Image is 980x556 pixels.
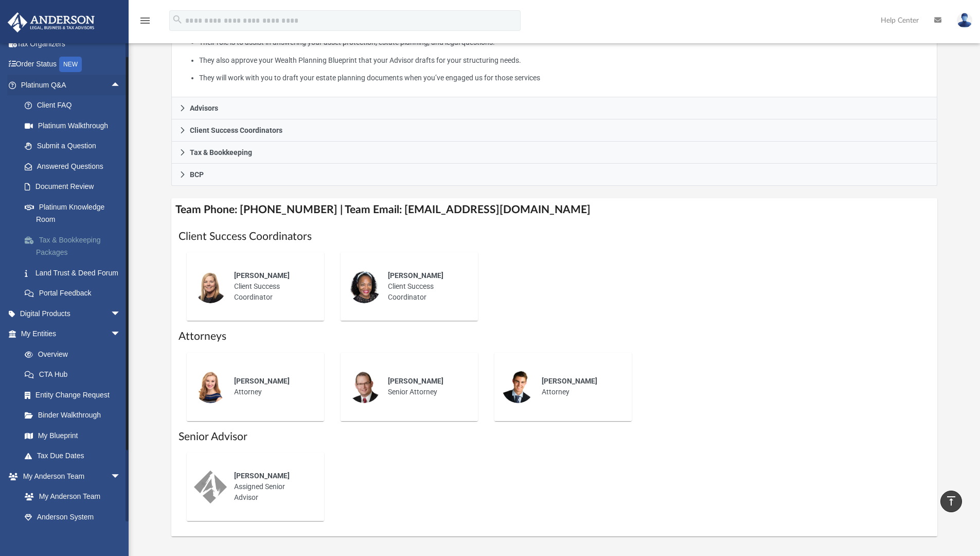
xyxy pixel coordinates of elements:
span: [PERSON_NAME] [234,472,290,480]
li: They will work with you to draft your estate planning documents when you’ve engaged us for those ... [199,72,930,84]
a: Client Success Coordinators [171,119,938,142]
i: search [172,14,183,25]
a: Binder Walkthrough [14,405,136,426]
a: Document Review [14,177,136,197]
a: Digital Productsarrow_drop_down [7,303,136,324]
div: Assigned Senior Advisor [227,463,317,510]
img: User Pic [957,13,972,28]
img: thumbnail [502,370,534,403]
span: Advisors [190,105,218,112]
a: menu [139,20,151,27]
img: Anderson Advisors Platinum Portal [5,12,98,32]
span: [PERSON_NAME] [388,377,443,385]
a: Tax Due Dates [14,446,136,466]
a: My Anderson Teamarrow_drop_down [7,466,131,486]
li: They also approve your Wealth Planning Blueprint that your Advisor drafts for your structuring ne... [199,54,930,67]
div: Client Success Coordinator [227,263,317,310]
a: Platinum Walkthrough [14,115,136,136]
h1: Attorneys [179,329,931,344]
span: arrow_drop_down [111,324,131,345]
a: Land Trust & Deed Forum [14,263,136,283]
a: Platinum Q&Aarrow_drop_up [7,75,136,95]
h1: Client Success Coordinators [179,229,931,244]
span: arrow_drop_down [111,466,131,487]
div: NEW [59,57,82,72]
span: arrow_drop_up [111,75,131,96]
a: Portal Feedback [14,283,136,304]
a: CTA Hub [14,364,136,385]
a: Advisors [171,97,938,119]
h4: Team Phone: [PHONE_NUMBER] | Team Email: [EMAIL_ADDRESS][DOMAIN_NAME] [171,198,938,221]
a: Answered Questions [14,156,136,177]
a: Tax Organizers [7,33,136,54]
div: Attorney [534,369,625,405]
span: [PERSON_NAME] [234,377,290,385]
div: Senior Attorney [381,369,471,405]
span: [PERSON_NAME] [234,271,290,280]
a: Entity Change Request [14,385,136,405]
img: thumbnail [348,270,381,303]
a: Platinum Knowledge Room [14,197,136,230]
span: Tax & Bookkeeping [190,149,252,156]
a: My Entitiesarrow_drop_down [7,324,136,344]
i: menu [139,14,151,27]
a: Tax & Bookkeeping Packages [14,230,136,263]
img: thumbnail [348,370,381,403]
span: arrow_drop_down [111,303,131,324]
span: BCP [190,171,204,178]
a: Anderson System [14,507,131,527]
img: thumbnail [194,370,227,403]
a: My Blueprint [14,425,131,446]
a: Client FAQ [14,95,136,116]
span: [PERSON_NAME] [388,271,443,280]
span: Client Success Coordinators [190,127,282,134]
h1: Senior Advisor [179,429,931,444]
a: Order StatusNEW [7,54,136,75]
a: Submit a Question [14,136,136,157]
a: My Anderson Team [14,486,126,507]
div: Attorney [227,369,317,405]
span: [PERSON_NAME] [542,377,597,385]
div: Client Success Coordinator [381,263,471,310]
a: Tax & Bookkeeping [171,142,938,164]
a: Overview [14,344,136,364]
i: vertical_align_top [945,495,957,507]
img: thumbnail [194,270,227,303]
a: BCP [171,164,938,186]
img: thumbnail [194,471,227,503]
a: vertical_align_top [940,491,962,512]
